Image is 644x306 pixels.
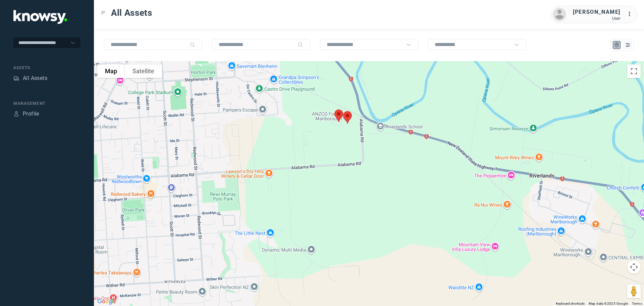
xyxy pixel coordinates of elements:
img: avatar.png [553,8,566,21]
div: User [573,16,621,21]
button: Map camera controls [627,260,641,274]
div: Profile [13,111,19,117]
div: Assets [13,75,19,81]
button: Show street map [97,64,125,78]
button: Show satellite imagery [125,64,162,78]
div: Assets [13,65,80,71]
tspan: ... [628,11,634,16]
div: All Assets [23,74,47,82]
a: Open this area in Google Maps (opens a new window) [96,297,118,306]
div: Toggle Menu [101,10,106,15]
div: Search [190,42,195,47]
div: Search [298,42,303,47]
a: AssetsAll Assets [13,74,47,82]
div: List [625,42,631,48]
span: Map data ©2025 Google [589,302,628,305]
button: Drag Pegman onto the map to open Street View [627,285,641,298]
div: : [627,10,635,19]
a: Terms (opens in new tab) [632,302,642,305]
button: Keyboard shortcuts [556,301,585,306]
div: [PERSON_NAME] [573,8,621,16]
div: Map [614,42,620,48]
div: : [627,10,635,18]
img: Google [96,297,118,306]
button: Toggle fullscreen view [627,64,641,78]
a: ProfileProfile [13,110,39,118]
div: Profile [23,110,39,118]
span: All Assets [111,7,152,19]
img: Application Logo [13,10,67,24]
div: Management [13,100,80,106]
